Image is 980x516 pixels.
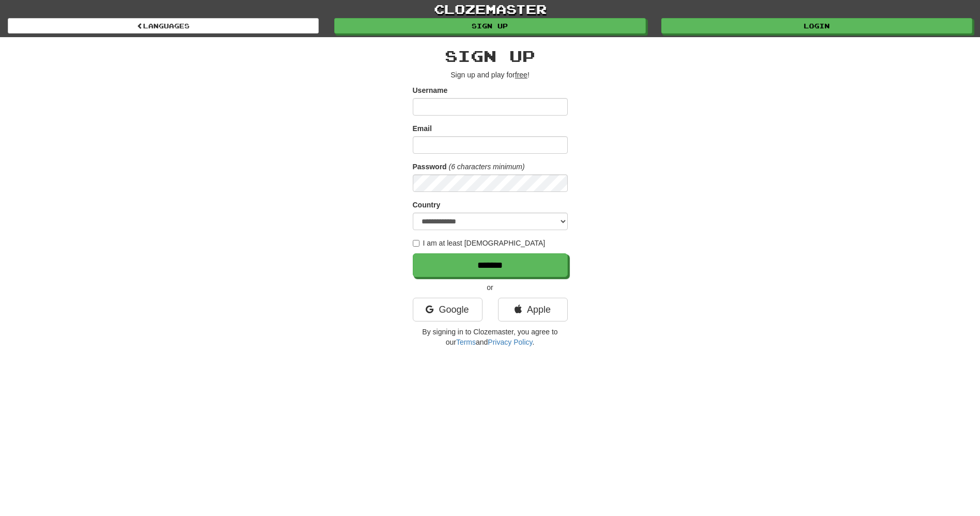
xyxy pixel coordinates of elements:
[456,338,476,346] a: Terms
[413,70,568,80] p: Sign up and play for !
[413,298,483,321] a: Google
[498,298,568,321] a: Apple
[413,238,546,248] label: I am at least [DEMOGRAPHIC_DATA]
[413,162,447,172] label: Password
[413,282,568,293] p: or
[413,200,441,210] label: Country
[413,85,448,95] label: Username
[334,18,645,34] a: Sign up
[488,338,532,346] a: Privacy Policy
[413,240,419,247] input: I am at least [DEMOGRAPHIC_DATA]
[8,18,319,34] a: Languages
[661,18,972,34] a: Login
[413,123,432,134] label: Email
[413,47,568,64] h2: Sign up
[515,71,527,79] u: free
[413,327,568,347] p: By signing in to Clozemaster, you agree to our and .
[449,163,525,171] em: (6 characters minimum)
